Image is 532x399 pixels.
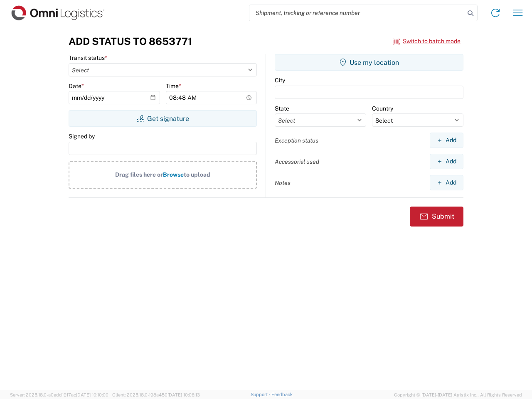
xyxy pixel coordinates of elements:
[275,105,289,112] label: State
[430,133,463,148] button: Add
[163,171,184,178] span: Browse
[69,110,257,127] button: Get signature
[112,392,200,397] span: Client: 2025.18.0-198a450
[393,34,461,48] button: Switch to batch mode
[76,392,108,397] span: [DATE] 10:10:00
[184,171,210,178] span: to upload
[430,154,463,169] button: Add
[275,54,463,71] button: Use my location
[275,137,318,144] label: Exception status
[271,392,293,397] a: Feedback
[115,171,163,178] span: Drag files here or
[167,392,200,397] span: [DATE] 10:06:13
[69,133,95,140] label: Signed by
[372,105,393,112] label: Country
[410,207,463,227] button: Submit
[69,54,107,62] label: Transit status
[275,158,319,165] label: Accessorial used
[69,82,84,90] label: Date
[430,175,463,190] button: Add
[69,35,192,47] h3: Add Status to 8653771
[10,392,108,397] span: Server: 2025.18.0-a0edd1917ac
[166,82,181,90] label: Time
[275,76,285,84] label: City
[394,391,522,399] span: Copyright © [DATE]-[DATE] Agistix Inc., All Rights Reserved
[249,5,465,21] input: Shipment, tracking or reference number
[251,392,271,397] a: Support
[275,179,291,187] label: Notes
